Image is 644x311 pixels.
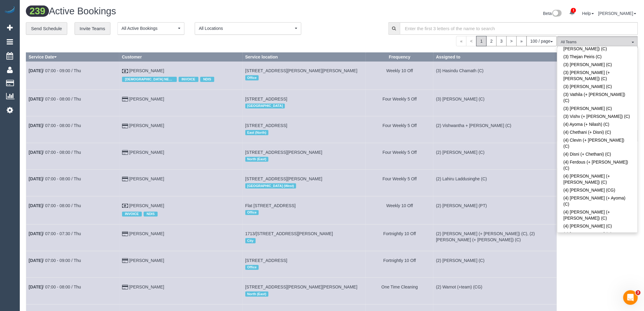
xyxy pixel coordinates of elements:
span: Flat [STREET_ADDRESS] [245,203,296,208]
td: Service location [243,170,366,196]
td: Frequency [366,170,433,196]
span: Office [245,265,259,270]
span: 239 [26,5,49,17]
span: All Teams [561,40,630,45]
div: Location [245,74,363,82]
a: (4) Ferdous (+ [PERSON_NAME]) (C) [558,158,638,172]
span: 3 [636,290,641,295]
span: [DEMOGRAPHIC_DATA] NEEDED [122,77,177,82]
td: Assigned to [433,90,557,116]
th: Frequency [366,53,433,62]
a: [DATE]/ 07:00 - 08:00 / Thu [29,176,81,181]
td: Assigned to [433,62,557,90]
button: 100 / page [527,36,557,46]
td: Customer [119,251,243,277]
a: Send Schedule [26,22,67,35]
td: Service location [243,251,366,277]
td: Service location [243,116,366,143]
span: [STREET_ADDRESS][PERSON_NAME] [245,150,323,155]
span: City [245,238,256,243]
td: Schedule date [26,224,120,251]
span: [STREET_ADDRESS][PERSON_NAME][PERSON_NAME] [245,284,358,289]
a: [PERSON_NAME] [129,68,164,73]
a: Automaid Logo [4,6,16,15]
a: (4) Chethani (+ Disni) (C) [558,128,638,136]
td: Assigned to [433,170,557,196]
th: Service Date [26,53,120,62]
h1: Active Bookings [26,6,327,16]
a: 1 [566,6,578,19]
a: [PERSON_NAME] [598,11,636,16]
td: Customer [119,143,243,169]
i: Check Payment [122,204,128,208]
a: [PERSON_NAME] [129,258,164,263]
div: Location [245,237,363,245]
b: [DATE] [29,284,43,289]
span: INVOICE [179,77,198,82]
td: Schedule date [26,62,120,90]
td: Service location [243,224,366,251]
a: (4) [PERSON_NAME] (CG) [558,186,638,194]
span: 1 [571,8,576,13]
span: North (East) [245,292,268,296]
a: (4) [PERSON_NAME] (C) [558,222,638,230]
b: [DATE] [29,150,43,155]
a: (3) Thejan Peiris (C) [558,53,638,61]
a: [PERSON_NAME] [129,284,164,289]
td: Service location [243,90,366,116]
span: [STREET_ADDRESS] [245,258,287,263]
a: [DATE]/ 07:00 - 07:30 / Thu [29,231,81,236]
a: [PERSON_NAME] [129,176,164,181]
div: Location [245,155,363,163]
ol: All Teams [557,36,638,45]
a: [DATE]/ 07:00 - 08:00 / Thu [29,150,81,155]
span: All Active Bookings [121,25,177,31]
a: (3) [PERSON_NAME] (C) [558,104,638,112]
i: Credit Card Payment [122,97,128,101]
a: (3) Vishv (+ [PERSON_NAME]) (C) [558,112,638,120]
td: Customer [119,196,243,224]
b: [DATE] [29,203,43,208]
div: Location [245,129,363,136]
a: (4) Disni (+ Chethani) (C) [558,150,638,158]
a: 3 [496,36,507,46]
a: (4) [PERSON_NAME] (+ [PERSON_NAME]) (C) [558,172,638,186]
a: (4) Ayoma (+ Nilash) (C) [558,120,638,128]
span: East (North) [245,130,268,135]
a: (3) [PERSON_NAME] (C) [558,83,638,90]
b: [DATE] [29,258,43,263]
td: Frequency [366,143,433,169]
div: Location [245,182,363,190]
a: (3) [PERSON_NAME] (C) [558,61,638,69]
span: « [456,36,467,46]
a: (4) [PERSON_NAME] (C) [558,230,638,238]
td: Assigned to [433,224,557,251]
b: [DATE] [29,231,43,236]
a: [DATE]/ 07:00 - 08:00 / Thu [29,284,81,289]
i: Check Payment [122,69,128,73]
td: Frequency [366,90,433,116]
td: Customer [119,170,243,196]
td: Schedule date [26,143,120,169]
a: (4) [PERSON_NAME] (+ [PERSON_NAME]) (C) [558,208,638,222]
span: 1713/[STREET_ADDRESS][PERSON_NAME] [245,231,333,236]
td: Schedule date [26,90,120,116]
a: 2 [486,36,497,46]
a: Help [582,11,594,16]
td: Customer [119,116,243,143]
span: < [466,36,477,46]
span: Office [245,75,259,80]
iframe: Intercom live chat [623,290,638,305]
a: [DATE]/ 07:00 - 08:00 / Thu [29,97,81,101]
a: (3) Vathila (+ [PERSON_NAME]) (C) [558,90,638,104]
span: NDIS [200,77,214,82]
button: All Locations [195,22,301,35]
td: Assigned to [433,278,557,304]
div: Location [245,102,363,110]
span: North (East) [245,157,268,162]
td: Service location [243,143,366,169]
a: (4) Clevin (+ [PERSON_NAME]) (C) [558,136,638,150]
span: NDIS [144,212,158,217]
span: [GEOGRAPHIC_DATA] [245,104,285,108]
